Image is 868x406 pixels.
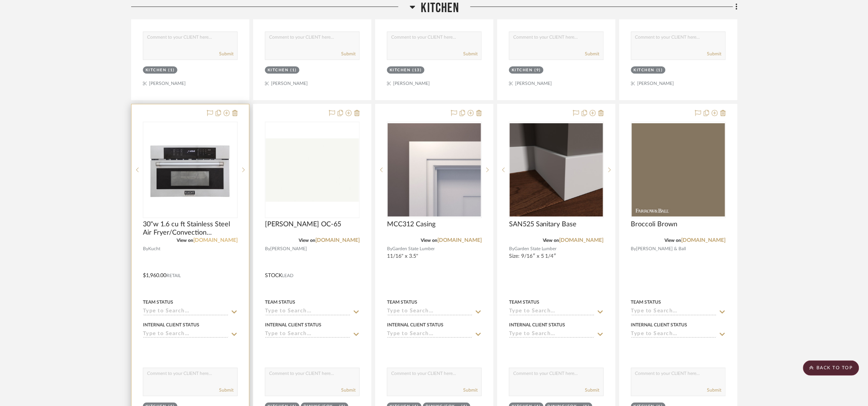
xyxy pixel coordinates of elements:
div: Team Status [143,299,173,306]
span: By [509,245,514,252]
img: SAN525 Sanitary Base [510,123,603,216]
div: Team Status [631,299,661,306]
span: By [631,245,636,252]
div: Kitchen [512,67,533,73]
span: Kucht [148,245,160,252]
span: By [387,245,392,252]
button: Submit [707,50,722,57]
a: [DOMAIN_NAME] [193,238,238,243]
button: Submit [463,50,478,57]
span: 30"w 1.6 cu ft Stainless Steel Air Fryer/Convection Oven/1000 Watt Built-in Microwave [143,220,238,237]
span: [PERSON_NAME] [270,245,307,252]
input: Type to Search… [631,331,717,338]
div: 0 [387,122,481,218]
a: [DOMAIN_NAME] [559,238,604,243]
span: View on [665,238,682,243]
div: Internal Client Status [143,321,199,328]
span: View on [421,238,437,243]
div: Internal Client Status [509,321,566,328]
img: Chantilly Lace OC-65 [266,138,359,202]
div: Kitchen [268,67,289,73]
div: Kitchen [634,67,655,73]
div: 0 [631,122,725,218]
span: View on [177,238,193,243]
div: Internal Client Status [265,321,321,328]
span: View on [299,238,315,243]
input: Type to Search… [631,308,717,315]
input: Type to Search… [509,331,595,338]
input: Type to Search… [387,308,473,315]
a: [DOMAIN_NAME] [315,238,360,243]
div: Team Status [387,299,417,306]
div: (1) [169,67,175,73]
input: Type to Search… [265,308,351,315]
div: Team Status [509,299,539,306]
div: Internal Client Status [631,321,688,328]
button: Submit [585,387,600,393]
button: Submit [463,387,478,393]
span: Broccoli Brown [631,220,678,229]
input: Type to Search… [143,331,229,338]
div: Kitchen [390,67,411,73]
input: Type to Search… [143,308,229,315]
a: [DOMAIN_NAME] [682,238,726,243]
div: (13) [413,67,422,73]
span: [PERSON_NAME] OC-65 [265,220,341,229]
input: Type to Search… [387,331,473,338]
span: Garden State Lumber [514,245,557,252]
div: Team Status [265,299,295,306]
scroll-to-top-button: BACK TO TOP [803,361,859,376]
div: (1) [657,67,663,73]
div: Internal Client Status [387,321,443,328]
button: Submit [707,387,722,393]
button: Submit [219,50,233,57]
img: MCC312 Casing [388,123,481,216]
button: Submit [341,50,356,57]
div: Kitchen [146,67,167,73]
span: View on [543,238,559,243]
span: SAN525 Sanitary Base [509,220,577,229]
button: Submit [341,387,356,393]
span: MCC312 Casing [387,220,436,229]
img: 30"w 1.6 cu ft Stainless Steel Air Fryer/Convection Oven/1000 Watt Built-in Microwave [144,123,237,216]
img: Broccoli Brown [632,123,725,216]
span: By [265,245,270,252]
button: Submit [585,50,600,57]
input: Type to Search… [265,331,351,338]
div: (1) [291,67,297,73]
div: (9) [535,67,541,73]
span: Garden State Lumber [392,245,435,252]
a: [DOMAIN_NAME] [437,238,482,243]
button: Submit [219,387,233,393]
span: By [143,245,148,252]
span: [PERSON_NAME] & Ball [636,245,686,252]
input: Type to Search… [509,308,595,315]
div: 0 [509,122,603,218]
